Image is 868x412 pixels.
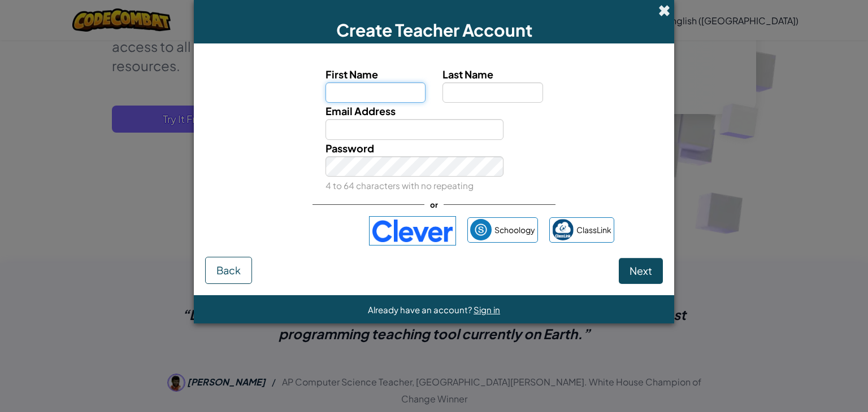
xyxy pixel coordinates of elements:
span: Next [630,264,652,277]
span: Back [216,264,241,277]
button: Next [619,258,663,284]
span: Already have an account? [368,304,474,315]
img: clever-logo-blue.png [369,216,456,246]
span: Password [325,142,374,155]
iframe: Sign in with Google Button [249,218,363,243]
span: ClassLink [576,222,611,238]
a: Sign in [474,304,500,315]
span: Last Name [442,68,493,81]
span: First Name [325,68,378,81]
span: Email Address [325,104,396,117]
span: or [424,196,444,213]
span: Create Teacher Account [336,19,532,41]
span: Schoology [494,222,535,238]
img: classlink-logo-small.png [552,219,574,240]
img: schoology.png [470,219,492,240]
button: Back [205,257,252,284]
small: 4 to 64 characters with no repeating [325,180,474,191]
